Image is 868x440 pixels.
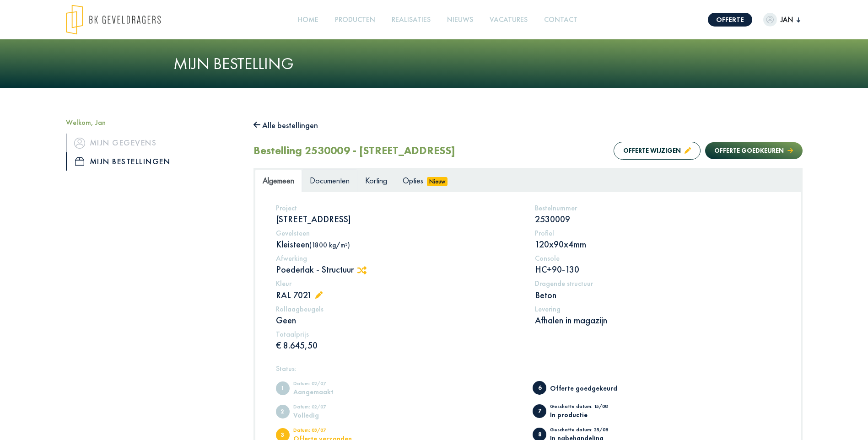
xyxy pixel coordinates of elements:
span: Offerte goedgekeurd [533,381,546,395]
img: logo [66,5,161,35]
p: HC+90-130 [535,263,781,275]
div: Offerte goedgekeurd [550,385,625,392]
div: Volledig [293,412,369,419]
span: Volledig [276,405,290,419]
a: Producten [331,10,379,30]
h5: Project [276,204,522,212]
a: Home [294,10,322,30]
h5: Console [535,254,781,263]
h2: Bestelling 2530009 - [STREET_ADDRESS] [253,144,455,157]
img: icon [75,157,84,166]
p: Afhalen in magazijn [535,314,781,326]
button: Alle bestellingen [253,118,318,133]
h5: Dragende structuur [535,279,781,288]
span: Documenten [310,175,350,186]
span: Aangemaakt [276,381,290,395]
h5: Afwerking [276,254,522,263]
span: Korting [365,175,387,186]
a: iconMijn bestellingen [66,152,240,171]
h5: Totaalprijs [276,330,522,338]
span: (1800 kg/m³) [309,241,350,249]
div: In productie [550,411,625,418]
span: Jan [777,14,797,25]
div: Geschatte datum: 15/08 [550,404,625,411]
span: In productie [533,404,546,418]
p: [STREET_ADDRESS] [276,213,522,225]
h5: Status: [276,364,781,373]
h5: Levering [535,305,781,313]
a: Nieuws [443,10,477,30]
button: Jan [763,13,800,27]
h5: Kleur [276,279,522,288]
h5: Gevelsteen [276,229,522,237]
p: 120x90x4mm [535,238,781,250]
span: Nieuw [427,177,448,186]
p: Geen [276,314,522,326]
p: RAL 7021 [276,289,522,301]
p: Kleisteen [276,238,522,250]
ul: Tabs [255,169,801,192]
a: Vacatures [486,10,531,30]
button: Offerte wijzigen [614,142,701,160]
button: Offerte goedkeuren [705,142,802,159]
a: Contact [540,10,581,30]
h5: Profiel [535,229,781,237]
img: icon [74,138,85,149]
div: Aangemaakt [293,388,369,395]
h5: Welkom, Jan [66,118,240,127]
span: Opties [403,175,423,186]
img: dummypic.png [763,13,777,27]
div: Datum: 03/07 [293,428,369,435]
p: Beton [535,289,781,301]
p: Poederlak - Structuur [276,263,522,275]
span: Algemeen [263,175,294,186]
div: Datum: 02/07 [293,404,369,412]
a: Offerte [708,13,752,27]
p: € 8.645,50 [276,339,522,351]
a: iconMijn gegevens [66,134,240,152]
div: Datum: 02/07 [293,381,369,388]
div: Geschatte datum: 25/08 [550,427,625,435]
h1: Mijn bestelling [173,54,695,74]
h5: Rollaagbeugels [276,305,522,313]
a: Realisaties [388,10,434,30]
h5: Bestelnummer [535,204,781,212]
p: 2530009 [535,213,781,225]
